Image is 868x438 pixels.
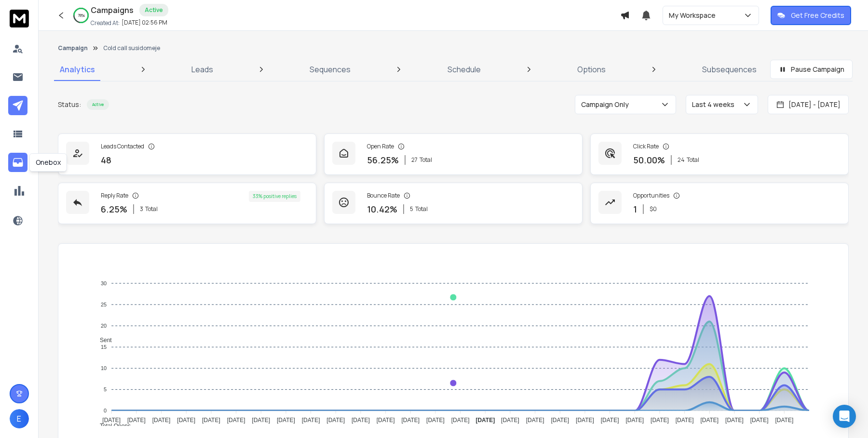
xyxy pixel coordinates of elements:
[326,417,345,424] tspan: [DATE]
[410,205,413,213] span: 5
[139,4,168,16] div: Active
[78,13,85,18] p: 78 %
[426,417,445,424] tspan: [DATE]
[191,64,213,75] p: Leads
[750,417,769,424] tspan: [DATE]
[101,143,144,150] p: Leads Contacted
[324,133,583,175] a: Open Rate56.25%27Total
[101,323,107,329] tspan: 20
[58,100,81,109] p: Status:
[324,183,583,224] a: Bounce Rate10.42%5Total
[277,417,295,424] tspan: [DATE]
[701,417,719,424] tspan: [DATE]
[475,417,495,424] tspan: [DATE]
[442,58,487,81] a: Schedule
[93,423,131,429] span: Total Opens
[415,205,428,213] span: Total
[304,58,356,81] a: Sequences
[692,100,738,109] p: Last 4 weeks
[791,11,844,20] p: Get Free Credits
[186,58,219,81] a: Leads
[103,44,160,52] p: Cold call susidomeje
[411,156,418,164] span: 27
[367,143,394,150] p: Open Rate
[401,417,420,424] tspan: [DATE]
[526,417,544,424] tspan: [DATE]
[202,417,220,424] tspan: [DATE]
[101,302,107,307] tspan: 25
[581,100,633,109] p: Campaign Only
[101,192,128,199] p: Reply Rate
[122,19,167,27] p: [DATE] 02:56 PM
[140,205,143,213] span: 3
[833,405,856,428] div: Open Intercom Messenger
[54,58,101,81] a: Analytics
[227,417,245,424] tspan: [DATE]
[676,417,694,424] tspan: [DATE]
[87,99,109,110] div: Active
[367,153,399,167] p: 56.25 %
[625,417,644,424] tspan: [DATE]
[101,344,107,350] tspan: 15
[571,58,611,81] a: Options
[352,417,370,424] tspan: [DATE]
[601,417,619,424] tspan: [DATE]
[58,133,316,175] a: Leads Contacted48
[377,417,395,424] tspan: [DATE]
[633,143,659,150] p: Click Rate
[127,417,146,424] tspan: [DATE]
[10,409,29,428] button: E
[58,44,88,52] button: Campaign
[576,417,594,424] tspan: [DATE]
[590,133,849,175] a: Click Rate50.00%24Total
[501,417,519,424] tspan: [DATE]
[177,417,195,424] tspan: [DATE]
[633,202,637,216] p: 1
[651,417,669,424] tspan: [DATE]
[577,64,606,75] p: Options
[768,95,849,114] button: [DATE] - [DATE]
[775,417,794,424] tspan: [DATE]
[91,4,134,16] h1: Campaigns
[633,192,669,199] p: Opportunities
[101,365,107,371] tspan: 10
[104,408,107,413] tspan: 0
[551,417,569,424] tspan: [DATE]
[101,202,127,216] p: 6.25 %
[29,153,67,172] div: Onebox
[669,11,719,20] p: My Workspace
[696,58,762,81] a: Subsequences
[102,417,121,424] tspan: [DATE]
[152,417,171,424] tspan: [DATE]
[93,337,112,344] span: Sent
[687,156,699,164] span: Total
[451,417,470,424] tspan: [DATE]
[770,60,853,79] button: Pause Campaign
[725,417,744,424] tspan: [DATE]
[702,64,757,75] p: Subsequences
[249,191,300,202] div: 33 % positive replies
[650,205,657,213] p: $ 0
[58,183,316,224] a: Reply Rate6.25%3Total33% positive replies
[60,64,95,75] p: Analytics
[367,202,397,216] p: 10.42 %
[91,19,120,27] p: Created At:
[252,417,270,424] tspan: [DATE]
[678,156,685,164] span: 24
[448,64,481,75] p: Schedule
[310,64,351,75] p: Sequences
[101,280,107,286] tspan: 30
[590,183,849,224] a: Opportunities1$0
[101,153,111,167] p: 48
[145,205,158,213] span: Total
[302,417,320,424] tspan: [DATE]
[104,386,107,392] tspan: 5
[367,192,400,199] p: Bounce Rate
[420,156,432,164] span: Total
[633,153,665,167] p: 50.00 %
[771,6,851,25] button: Get Free Credits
